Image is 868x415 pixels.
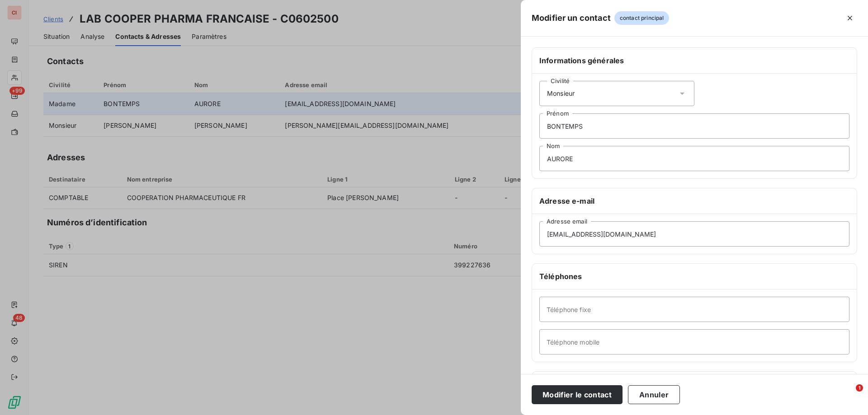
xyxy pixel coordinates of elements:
h5: Modifier un contact [532,12,611,24]
h6: Informations générales [539,55,849,66]
button: Annuler [628,385,680,404]
span: contact principal [614,11,670,25]
span: Monsieur [547,89,575,98]
input: placeholder [539,329,849,354]
input: placeholder [539,221,849,247]
input: placeholder [539,113,849,139]
span: 1 [856,384,863,392]
button: Modifier le contact [532,385,623,404]
input: placeholder [539,146,849,171]
iframe: Intercom live chat [837,384,859,406]
h6: Adresse e-mail [539,196,849,206]
h6: Téléphones [539,271,849,282]
input: placeholder [539,297,849,322]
